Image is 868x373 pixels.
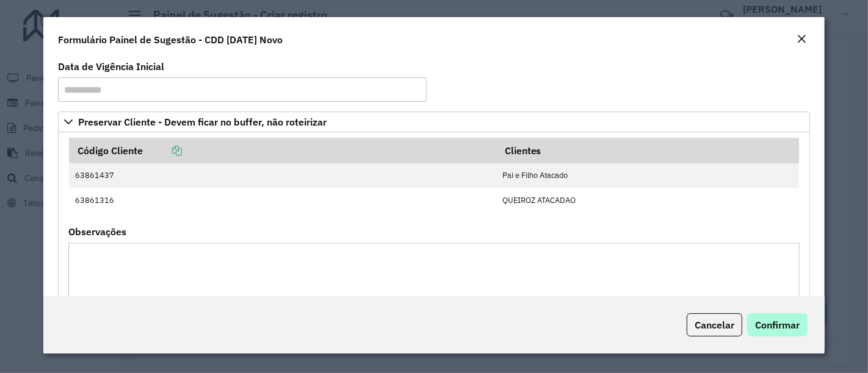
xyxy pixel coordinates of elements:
[58,112,810,132] a: Preservar Cliente - Devem ficar no buffer, não roteirizar
[747,313,808,336] button: Confirmar
[695,319,734,331] span: Cancelar
[496,138,799,163] th: Clientes
[69,138,496,163] th: Código Cliente
[755,319,800,331] span: Confirmar
[58,59,164,74] label: Data de Vigência Inicial
[687,313,742,336] button: Cancelar
[496,163,799,188] td: Pai e Filho Atacado
[78,117,327,127] span: Preservar Cliente - Devem ficar no buffer, não roteirizar
[69,163,496,188] td: 63861437
[143,144,182,157] a: Copiar
[69,188,496,212] td: 63861316
[797,34,806,44] em: Fechar
[496,188,799,212] td: QUEIROZ ATACADAO
[58,132,810,361] div: Preservar Cliente - Devem ficar no buffer, não roteirizar
[68,224,126,239] label: Observações
[793,32,810,48] button: Close
[58,32,283,47] h4: Formulário Painel de Sugestão - CDD [DATE] Novo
